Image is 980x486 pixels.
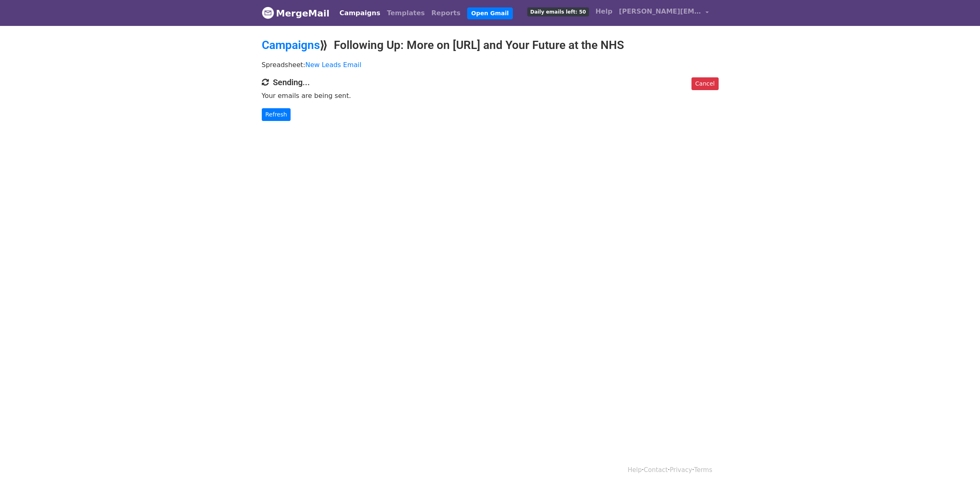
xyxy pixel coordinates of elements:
[670,466,692,474] a: Privacy
[384,5,428,21] a: Templates
[262,5,330,22] a: MergeMail
[262,91,719,100] p: Your emails are being sent.
[644,466,668,474] a: Contact
[592,3,616,20] a: Help
[527,7,589,16] span: Daily emails left: 50
[262,38,320,52] a: Campaigns
[694,466,712,474] a: Terms
[524,3,592,20] a: Daily emails left: 50
[467,7,513,19] a: Open Gmail
[628,466,642,474] a: Help
[262,77,719,87] h4: Sending...
[262,60,719,69] p: Spreadsheet:
[262,108,291,121] a: Refresh
[305,61,361,69] a: New Leads Email
[616,3,712,23] a: [PERSON_NAME][EMAIL_ADDRESS][PERSON_NAME]
[336,5,384,21] a: Campaigns
[691,77,718,90] a: Cancel
[262,7,274,19] img: MergeMail logo
[619,7,701,16] span: [PERSON_NAME][EMAIL_ADDRESS][PERSON_NAME]
[428,5,464,21] a: Reports
[262,38,719,52] h2: ⟫ Following Up: More on [URL] and Your Future at the NHS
